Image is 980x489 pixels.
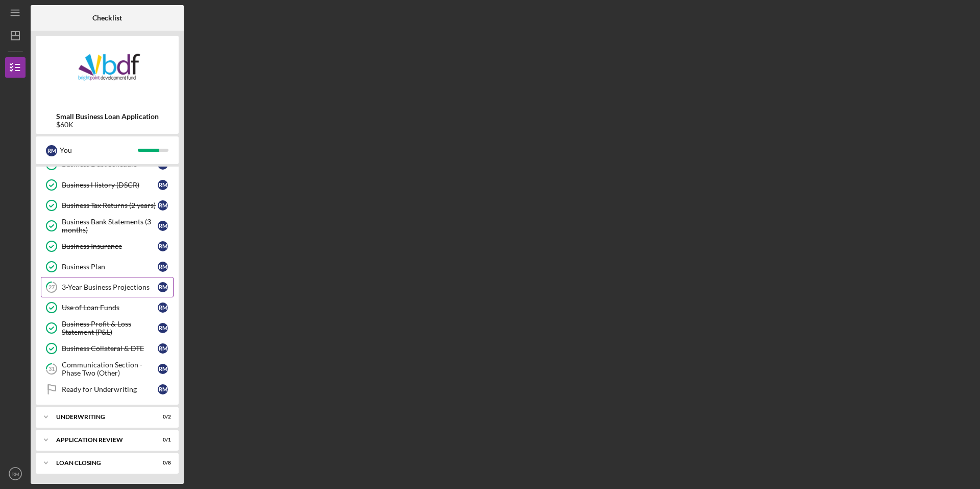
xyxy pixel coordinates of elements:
[46,145,57,156] div: R M
[62,361,158,377] div: Communication Section - Phase Two (Other)
[48,366,55,372] tspan: 31
[62,344,158,353] div: Business Collateral & DTE
[62,218,158,234] div: Business Bank Statements (3 months)
[36,41,179,102] img: Product logo
[12,471,19,477] text: RM
[56,112,159,121] b: Small Business Loan Application
[62,181,158,189] div: Business History (DSCR)
[62,242,158,250] div: Business Insurance
[41,195,174,216] a: Business Tax Returns (2 years)RM
[41,216,174,236] a: Business Bank Statements (3 months)RM
[56,437,145,443] div: Application Review
[153,414,171,420] div: 0 / 2
[158,200,168,211] div: R M
[41,379,174,400] a: Ready for UnderwritingRM
[158,241,168,251] div: R M
[41,297,174,318] a: Use of Loan FundsRM
[62,320,158,336] div: Business Profit & Loss Statement (P&L)
[92,14,122,22] b: Checklist
[60,142,138,159] div: You
[153,460,171,466] div: 0 / 8
[158,364,168,374] div: R M
[41,359,174,379] a: 31Communication Section - Phase Two (Other)RM
[158,282,168,292] div: R M
[56,414,145,420] div: Underwriting
[158,221,168,231] div: R M
[56,121,159,129] div: $60K
[56,460,145,466] div: Loan Closing
[158,384,168,394] div: R M
[62,385,158,393] div: Ready for Underwriting
[153,437,171,443] div: 0 / 1
[41,175,174,195] a: Business History (DSCR)RM
[48,284,55,291] tspan: 27
[41,277,174,297] a: 273-Year Business ProjectionsRM
[158,180,168,190] div: R M
[41,318,174,338] a: Business Profit & Loss Statement (P&L)RM
[62,263,158,271] div: Business Plan
[62,283,158,291] div: 3-Year Business Projections
[41,257,174,277] a: Business PlanRM
[158,323,168,333] div: R M
[158,262,168,272] div: R M
[41,236,174,257] a: Business InsuranceRM
[158,343,168,354] div: R M
[5,463,26,484] button: RM
[158,302,168,313] div: R M
[62,304,158,312] div: Use of Loan Funds
[41,338,174,359] a: Business Collateral & DTERM
[62,201,158,209] div: Business Tax Returns (2 years)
